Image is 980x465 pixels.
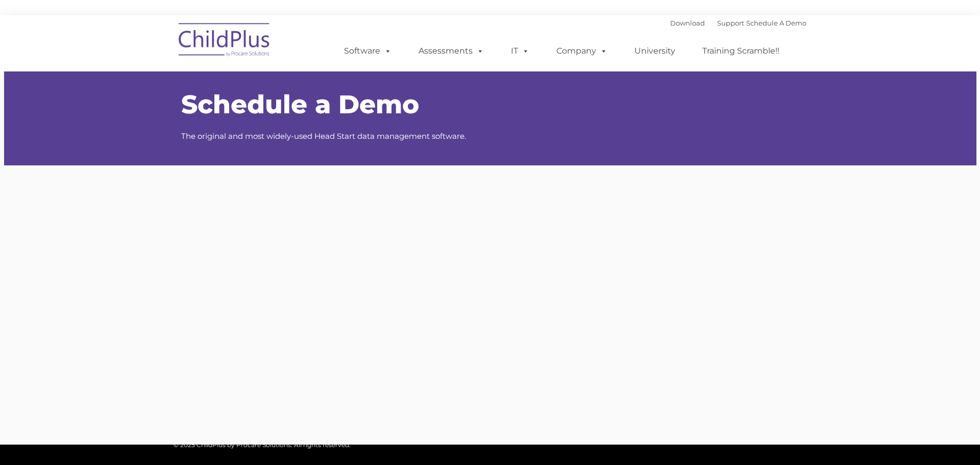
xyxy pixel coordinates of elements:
[181,89,419,120] span: Schedule a Demo
[334,41,402,61] a: Software
[717,19,744,27] a: Support
[181,131,466,141] span: The original and most widely-used Head Start data management software.
[670,19,705,27] a: Download
[174,441,351,449] span: © 2025 ChildPlus by Procare Solutions. All rights reserved.
[692,41,790,61] a: Training Scramble!!
[624,41,685,61] a: University
[670,19,806,27] font: |
[746,19,806,27] a: Schedule A Demo
[408,41,494,61] a: Assessments
[546,41,618,61] a: Company
[174,16,276,67] img: ChildPlus by Procare Solutions
[501,41,540,61] a: IT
